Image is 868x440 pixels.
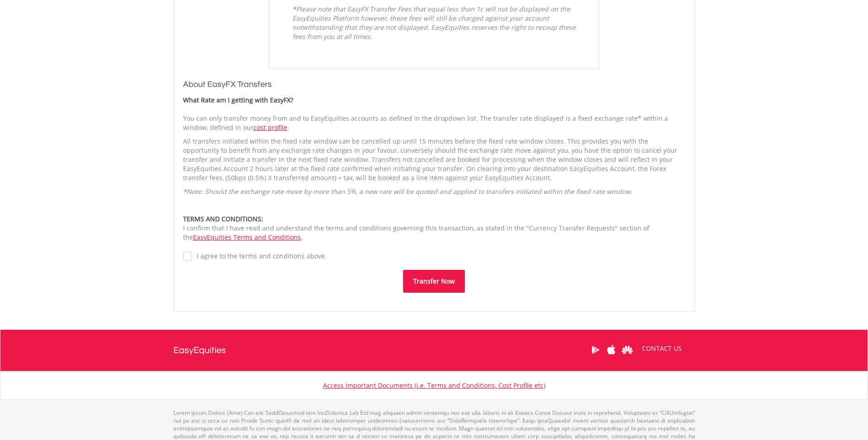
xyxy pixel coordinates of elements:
a: EasyEquities Terms and Conditions [193,233,301,241]
a: Apple [604,336,620,364]
a: cost profile [253,123,287,132]
div: What Rate am I getting with EasyFX? [183,96,685,105]
a: Google Play [588,336,604,364]
em: *Note: Should the exchange rate move by more than 5%, a new rate will be quoted and applied to tr... [183,187,632,196]
label: I agree to the terms and conditions above. [192,252,327,261]
a: EasyEquities [173,330,226,371]
a: CONTACT US [636,336,688,361]
p: All transfers initiated within the fixed rate window can be cancelled up until 15 minutes before ... [183,137,685,182]
a: Huawei [620,336,636,364]
div: TERMS AND CONDITIONS: [183,215,685,224]
em: *Please note that EasyFX Transfer Fees that equal less than 1c will not be displayed on the EasyE... [292,5,576,41]
p: You can only transfer money from and to EasyEquities accounts as defined in the dropdown list. Th... [183,114,685,132]
div: I confirm that I have read and understand the terms and conditions governing this transaction, as... [183,215,685,242]
a: Access Important Documents (i.e. Terms and Conditions, Cost Profile etc) [323,381,545,390]
h3: About EasyFX Transfers [183,78,685,91]
button: Transfer Now [403,270,465,293]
